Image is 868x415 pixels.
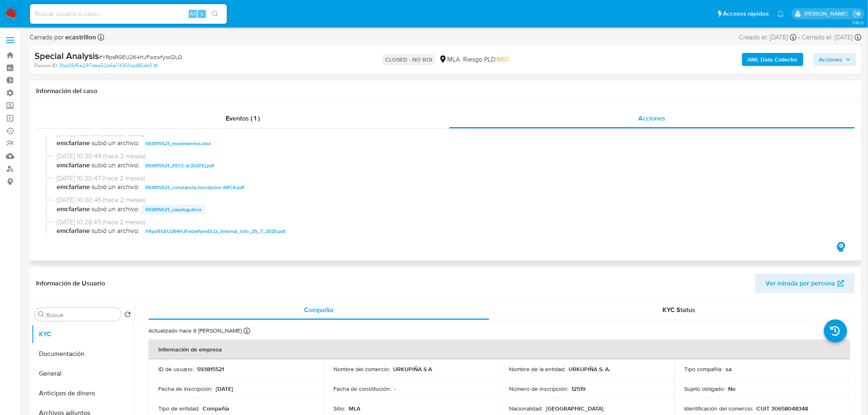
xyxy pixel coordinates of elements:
[334,405,346,412] p: Sitio :
[685,405,754,412] p: Identificación del comercio :
[38,311,45,318] button: Buscar
[729,385,736,392] p: No
[36,87,855,95] h1: Información del caso
[304,305,334,315] span: Compañía
[64,32,96,42] b: ecastrillon
[509,405,543,412] p: Nacionalidad :
[804,10,850,18] p: ludmila.lanatti@mercadolibre.com
[158,365,194,373] p: ID de usuario :
[334,385,391,392] p: Fecha de constitución :
[124,311,131,320] button: Volver al orden por defecto
[571,385,585,392] p: 12519
[757,405,809,412] p: CUIT 30658048348
[32,324,134,344] button: KYC
[813,53,857,66] button: Acciones
[569,365,610,373] p: URKUPIÑA S. A.
[382,54,436,65] p: CLOSED - NO ROI
[34,62,57,69] b: Person ID
[439,55,460,64] div: MLA
[819,53,843,66] span: Acciones
[755,274,855,293] button: Ver mirada por persona
[509,365,565,373] p: Nombre de la entidad :
[777,10,784,17] a: Notificaciones
[726,365,732,373] p: sa
[546,405,603,412] p: [GEOGRAPHIC_DATA]
[36,279,105,287] h1: Información de Usuario
[99,53,182,61] span: # YRpsRGEU264HJFwzwfyoxDLQ
[32,364,134,383] button: General
[201,10,203,18] span: s
[158,385,212,392] p: Fecha de inscripción :
[509,385,568,392] p: Número de inscripción :
[393,365,432,373] p: URKUPIÑA S A
[766,274,836,293] span: Ver mirada por persona
[853,9,862,18] a: Salir
[148,340,850,359] th: Información de empresa
[197,365,224,373] p: 593815521
[30,9,227,19] input: Buscar usuario o caso...
[742,53,804,66] button: AML Data Collector
[638,114,665,123] span: Acciones
[30,33,96,42] span: Cerrado por
[723,9,769,18] span: Accesos rápidos
[158,405,199,412] p: Tipo de entidad :
[190,10,196,18] span: Alt
[463,55,509,64] span: Riesgo PLD:
[349,405,361,412] p: MLA
[32,383,134,403] button: Anticipos de dinero
[395,385,396,392] p: -
[663,305,696,315] span: KYC Status
[148,327,242,335] p: Actualizado hace 6 [PERSON_NAME]
[497,55,509,64] span: MID
[802,33,861,42] div: Cerrado el: [DATE]
[685,385,725,392] p: Sujeto obligado :
[798,33,800,42] span: -
[203,405,229,412] p: Compañia
[739,33,797,42] div: Creado el: [DATE]
[685,365,723,373] p: Tipo compañía :
[34,49,99,62] b: Special Analysis
[226,114,260,123] span: Eventos ( 1 )
[32,344,134,364] button: Documentación
[748,53,798,66] b: AML Data Collector
[59,62,158,69] a: 31bd35f5e297dea52a6a74350ad85de0
[46,311,118,319] input: Buscar
[334,365,390,373] p: Nombre del comercio :
[207,8,224,20] button: search-icon
[216,385,233,392] p: [DATE]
